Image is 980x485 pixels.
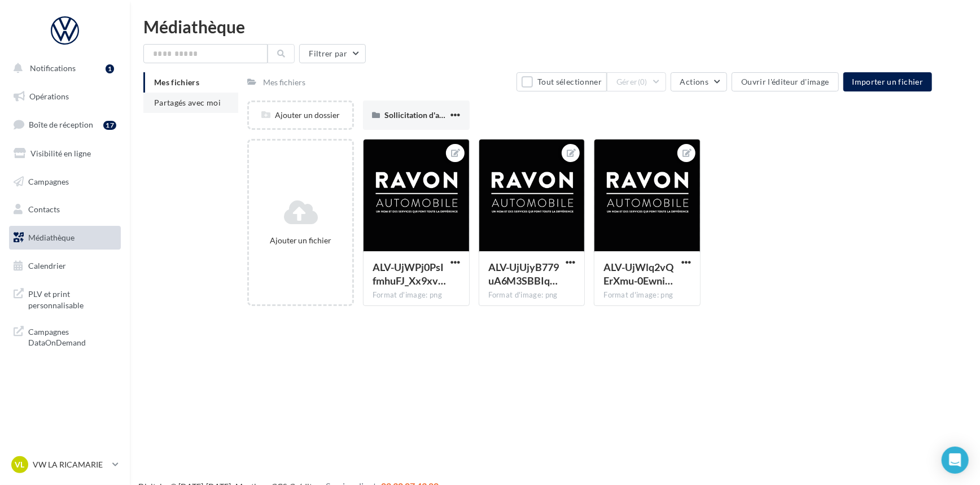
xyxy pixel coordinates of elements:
div: Mes fichiers [263,77,305,88]
span: Opérations [29,91,69,101]
span: VL [15,459,25,470]
button: Importer un fichier [843,72,933,91]
button: Tout sélectionner [517,72,607,91]
span: Partagés avec moi [154,98,221,107]
button: Notifications 1 [7,56,119,80]
div: Format d'image: png [603,290,691,300]
span: PLV et print personnalisable [28,286,116,311]
span: ALV-UjUjyB779uA6M3SBBIq3tWMSt5CIZu1jkebsu8-Sk9Vxg1wU4KpL [488,261,559,287]
a: Médiathèque [7,226,123,250]
div: Format d'image: png [373,290,460,300]
div: Ajouter un dossier [249,110,352,121]
button: Ouvrir l'éditeur d'image [732,72,838,91]
div: Open Intercom Messenger [942,447,969,474]
div: Médiathèque [143,18,966,35]
button: Gérer(0) [607,72,666,91]
a: VL VW LA RICAMARIE [9,454,121,475]
span: ALV-UjWlq2vQErXmu-0EwniZA_pdGGQ69coe8ewg37K6cTLK_Eana--2 [603,261,673,287]
span: Mes fichiers [154,77,199,87]
p: VW LA RICAMARIE [33,459,108,470]
div: Format d'image: png [488,290,576,300]
div: 17 [103,121,116,130]
span: (0) [638,77,648,86]
a: Visibilité en ligne [7,142,123,165]
span: Boîte de réception [29,120,93,129]
span: Médiathèque [28,233,75,242]
span: Importer un fichier [852,77,924,86]
div: Ajouter un fichier [253,235,348,246]
a: Opérations [7,85,123,108]
a: PLV et print personnalisable [7,282,123,315]
span: Visibilité en ligne [30,148,91,158]
span: ALV-UjWPj0PsIfmhuFJ_Xx9xvRIrCm7zj5OP4M4DJOplufitefD9OnIp [373,261,446,287]
span: Campagnes DataOnDemand [28,324,116,348]
span: Notifications [30,63,76,73]
a: Campagnes [7,170,123,194]
button: Filtrer par [299,44,366,63]
a: Contacts [7,198,123,221]
span: Actions [680,77,708,86]
a: Boîte de réception17 [7,112,123,137]
button: Actions [671,72,727,91]
a: Campagnes DataOnDemand [7,320,123,353]
div: 1 [106,64,114,73]
span: Sollicitation d'avis [384,110,449,120]
span: Contacts [28,204,60,214]
span: Calendrier [28,261,66,270]
span: Campagnes [28,176,69,186]
a: Calendrier [7,254,123,278]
